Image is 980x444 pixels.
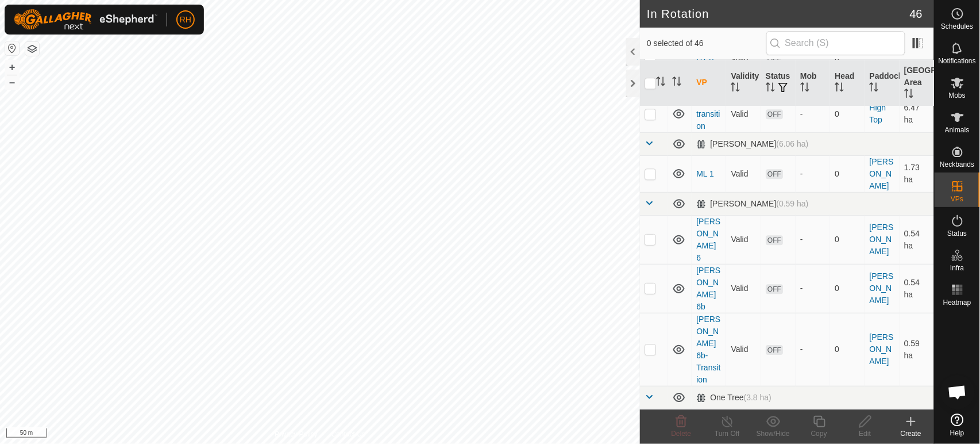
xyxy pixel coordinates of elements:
[692,60,726,106] th: VP
[180,14,191,26] span: RH
[726,215,761,264] td: Valid
[830,264,865,313] td: 0
[696,199,808,209] div: [PERSON_NAME]
[647,7,910,21] h2: In Rotation
[900,215,934,264] td: 0.54 ha
[865,60,899,106] th: Paddock
[696,266,720,311] a: [PERSON_NAME] 6b
[842,428,888,439] div: Edit
[750,428,796,439] div: Show/Hide
[939,58,976,64] span: Notifications
[726,60,761,106] th: Validity
[726,95,761,132] td: Valid
[941,23,973,30] span: Schedules
[951,196,963,202] span: VPs
[910,5,923,22] span: 46
[800,234,825,246] div: -
[5,60,19,74] button: +
[696,315,720,384] a: [PERSON_NAME] 6b-Transition
[940,161,974,168] span: Neckbands
[800,168,825,180] div: -
[726,155,761,192] td: Valid
[275,429,318,439] a: Privacy Policy
[950,265,964,271] span: Infra
[696,97,720,131] a: HT transition
[731,84,740,93] p-sorticon: Activate to sort
[869,271,893,305] a: [PERSON_NAME]
[766,345,783,355] span: OFF
[647,37,766,49] span: 0 selected of 46
[869,84,878,93] p-sorticon: Activate to sort
[800,108,825,120] div: -
[830,155,865,192] td: 0
[766,235,783,245] span: OFF
[869,223,893,256] a: [PERSON_NAME]
[904,90,913,99] p-sorticon: Activate to sort
[726,313,761,386] td: Valid
[331,429,365,439] a: Contact Us
[672,430,692,438] span: Delete
[766,31,905,55] input: Search (S)
[766,84,775,93] p-sorticon: Activate to sort
[696,169,714,178] a: ML 1
[776,199,808,208] span: (0.59 ha)
[796,60,830,106] th: Mob
[696,393,771,403] div: One Tree
[830,215,865,264] td: 0
[5,41,19,55] button: Reset Map
[935,409,980,441] a: Help
[726,264,761,313] td: Valid
[835,84,844,93] p-sorticon: Activate to sort
[696,217,720,262] a: [PERSON_NAME] 6
[656,78,665,87] p-sorticon: Activate to sort
[25,42,39,56] button: Map Layers
[14,9,157,30] img: Gallagher Logo
[830,60,865,106] th: Head
[800,282,825,294] div: -
[744,393,771,402] span: (3.8 ha)
[949,92,966,99] span: Mobs
[800,84,809,93] p-sorticon: Activate to sort
[830,313,865,386] td: 0
[900,313,934,386] td: 0.59 ha
[940,375,975,409] a: Open chat
[869,332,893,366] a: [PERSON_NAME]
[947,230,967,237] span: Status
[796,428,842,439] div: Copy
[900,155,934,192] td: 1.73 ha
[766,109,783,119] span: OFF
[943,299,971,306] span: Heatmap
[945,127,970,133] span: Animals
[696,139,808,149] div: [PERSON_NAME]
[900,95,934,132] td: 6.47 ha
[5,75,19,89] button: –
[800,343,825,355] div: -
[830,95,865,132] td: 0
[766,284,783,294] span: OFF
[761,60,796,106] th: Status
[776,139,808,148] span: (6.06 ha)
[900,264,934,313] td: 0.54 ha
[888,428,934,439] div: Create
[672,78,681,87] p-sorticon: Activate to sort
[950,430,964,437] span: Help
[766,169,783,179] span: OFF
[869,157,893,190] a: [PERSON_NAME]
[704,428,750,439] div: Turn Off
[900,60,934,106] th: [GEOGRAPHIC_DATA] Area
